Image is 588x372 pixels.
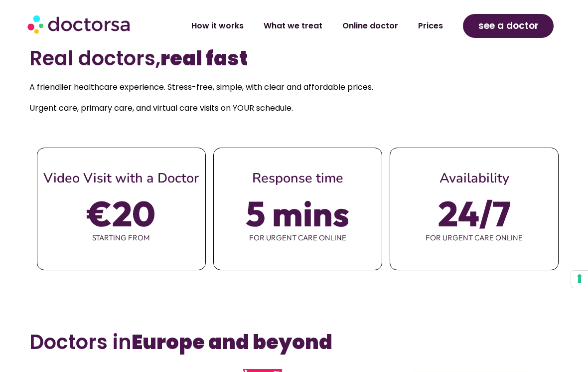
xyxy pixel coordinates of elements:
[463,14,554,38] a: see a doctor
[87,199,155,227] span: €20
[254,14,332,37] a: What we treat
[29,46,559,70] h2: Real doctors,
[37,227,205,248] span: starting from
[571,271,588,288] button: Your consent preferences for tracking technologies
[252,169,343,187] span: Response time
[408,14,453,37] a: Prices
[29,330,559,354] h3: Doctors in
[440,169,509,187] span: Availability
[160,44,248,72] b: real fast
[390,227,558,248] span: for urgent care online
[43,169,199,187] span: Video Visit with a Doctor
[29,101,559,115] p: Urgent care, primary care, and virtual care visits on YOUR schedule.
[181,14,254,37] a: How it works
[132,328,332,356] b: Europe and beyond
[332,14,408,37] a: Online doctor
[214,227,382,248] span: for urgent care online
[438,199,511,227] span: 24/7
[478,18,539,34] span: see a doctor
[159,14,453,37] nav: Menu
[246,199,349,227] span: 5 mins
[29,80,559,94] p: A friendlier healthcare experience. Stress-free, simple, with clear and affordable prices.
